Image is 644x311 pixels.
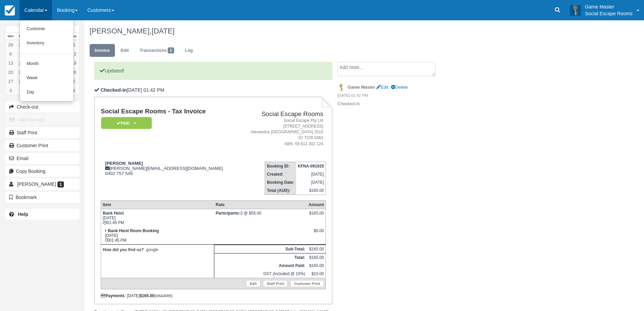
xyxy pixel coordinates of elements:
a: 6 [5,49,16,59]
h1: [PERSON_NAME], [90,27,563,35]
th: Item [101,200,214,209]
a: 12 [69,49,79,59]
a: 20 [5,68,16,77]
a: Week [20,71,73,85]
a: Invoice [90,44,115,57]
strong: Bank Heist [103,211,124,216]
a: 3 [5,86,16,95]
th: Rate [214,200,307,209]
a: Edit [376,85,388,90]
h1: Social Escape Rooms - Tax Invoice [101,108,238,115]
a: 30 [16,40,26,49]
th: Booking ID: [265,162,296,170]
th: Booking Date: [265,178,296,186]
a: Help [5,209,79,220]
p: Social Escape Rooms [585,10,633,17]
a: 7 [16,49,26,59]
p: : google [103,246,212,253]
th: Created: [265,170,296,178]
th: Mon [5,33,16,40]
th: Sub-Total: [214,245,307,253]
ul: Calendar [20,20,74,102]
p: Checked-In [337,101,451,107]
span: [DATE] [151,27,174,35]
button: Bookmark [5,192,79,203]
a: Transactions1 [135,44,179,57]
small: 3089 [163,294,171,298]
button: Check-out [5,102,79,112]
td: [DATE] [296,170,326,178]
a: 19 [69,59,79,68]
a: 2 [69,77,79,86]
div: [PERSON_NAME][EMAIL_ADDRESS][DOMAIN_NAME] 0402 757 549 [101,161,238,176]
div: $0.00 [309,228,324,239]
a: 29 [5,40,16,49]
a: Customer Print [5,140,79,151]
td: [DATE] [296,178,326,186]
h2: Social Escape Rooms [241,111,323,118]
th: Sun [69,33,79,40]
a: Month [20,57,73,71]
div: $165.00 [309,211,324,221]
a: 13 [5,59,16,68]
button: Copy Booking [5,166,79,177]
strong: [PERSON_NAME] [105,161,143,166]
a: [PERSON_NAME] 1 [5,179,79,190]
img: A3 [570,5,581,16]
strong: KFNA-091025 [298,164,324,169]
span: 1 [57,181,64,187]
th: Tue [16,33,26,40]
td: $15.00 [307,270,326,278]
a: Customer [20,22,73,36]
a: Edit [116,44,134,57]
strong: Payments [101,293,125,298]
a: 26 [69,68,79,77]
div: : [DATE] (visa ) [101,293,326,298]
td: 3 @ $55.00 [214,209,307,227]
a: 4 [16,86,26,95]
a: Delete [391,85,408,90]
b: Checked-In [100,87,127,93]
strong: Participants [216,211,240,216]
strong: Bank Heist Room Booking [108,228,159,233]
span: 1 [168,47,174,53]
a: 14 [16,59,26,68]
a: 9 [69,86,79,95]
p: Updated! [94,62,332,80]
p: [DATE] 01:42 PM [94,87,332,94]
a: 21 [16,68,26,77]
a: 27 [5,77,16,86]
td: $165.00 [307,245,326,253]
a: Edit [246,280,260,287]
td: $165.00 [307,262,326,270]
span: [PERSON_NAME] [17,181,56,187]
td: $165.00 [296,186,326,195]
a: 28 [16,77,26,86]
a: Day [20,85,73,99]
td: GST (Included @ 10%) [214,270,307,278]
b: Help [18,212,28,217]
p: Game Master [585,3,633,10]
strong: How did you find us? [103,247,144,252]
a: Log [180,44,198,57]
th: Amount Paid: [214,262,307,270]
td: [DATE] 01:45 PM [101,227,214,245]
a: Paid [101,117,149,129]
button: Add Payment [5,114,79,125]
th: Total (AUD): [265,186,296,195]
td: $165.00 [307,253,326,262]
a: Customer Print [290,280,324,287]
a: Inventory [20,36,73,50]
em: Paid [101,117,152,129]
button: Email [5,153,79,164]
td: [DATE] 01:45 PM [101,209,214,227]
a: Staff Print [263,280,288,287]
th: Amount [307,200,326,209]
address: Social Escape Pty Ltd [STREET_ADDRESS] Alexandria [GEOGRAPHIC_DATA] 2015 02 7228 9363 ABN: 69 611... [241,118,323,147]
strong: Game Master [348,85,375,90]
a: 5 [69,40,79,49]
img: checkfront-main-nav-mini-logo.png [5,5,15,16]
strong: $165.00 [140,293,154,298]
em: [DATE] 01:42 PM [337,93,451,100]
a: Staff Print [5,127,79,138]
